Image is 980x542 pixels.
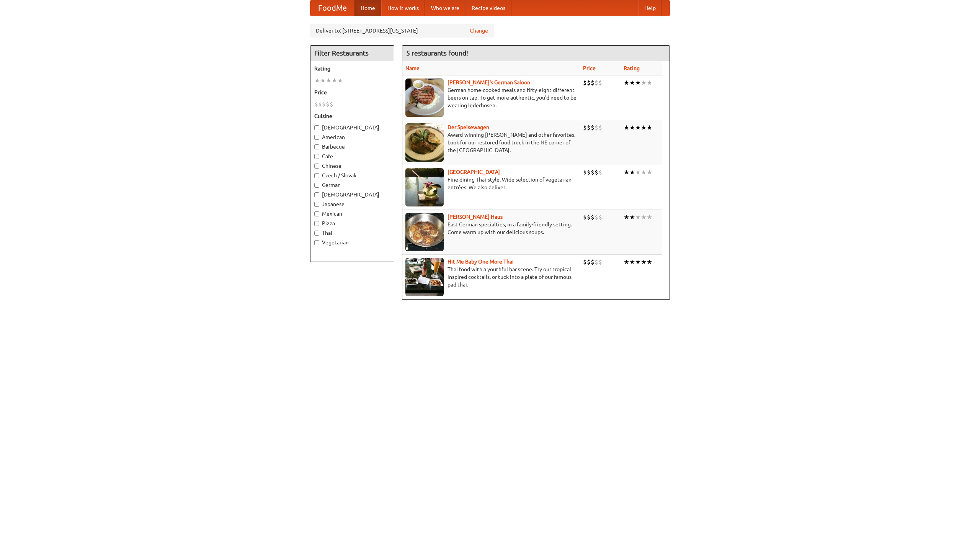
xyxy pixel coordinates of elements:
img: kohlhaus.jpg [405,213,444,251]
li: $ [314,100,318,108]
p: German home-cooked meals and fifty-eight different beers on tap. To get more authentic, you'd nee... [405,86,577,109]
li: ★ [635,258,641,266]
li: $ [591,79,595,87]
li: $ [595,168,598,177]
input: [DEMOGRAPHIC_DATA] [314,125,319,130]
li: ★ [624,79,629,87]
li: $ [591,258,595,266]
li: $ [318,100,322,108]
a: Hit Me Baby One More Thai [448,259,514,265]
img: satay.jpg [405,168,444,206]
li: $ [583,213,587,221]
li: ★ [624,123,629,132]
input: American [314,135,319,140]
label: Barbecue [314,143,390,151]
input: Czech / Slovak [314,173,319,178]
li: ★ [629,258,635,266]
li: ★ [641,258,647,266]
li: $ [595,258,598,266]
img: esthers.jpg [405,79,444,117]
label: Pizza [314,219,390,227]
li: ★ [629,168,635,177]
li: ★ [332,76,337,85]
li: ★ [326,76,332,85]
a: How it works [381,0,425,16]
li: $ [587,213,591,221]
a: Der Speisewagen [448,124,489,130]
label: [DEMOGRAPHIC_DATA] [314,124,390,131]
a: Rating [624,65,640,71]
li: ★ [641,123,647,132]
ng-pluralize: 5 restaurants found! [406,49,468,57]
h4: Filter Restaurants [310,46,394,61]
li: ★ [624,258,629,266]
li: ★ [635,168,641,177]
label: Japanese [314,200,390,208]
li: $ [587,123,591,132]
h5: Price [314,88,390,96]
li: ★ [635,123,641,132]
li: ★ [647,258,652,266]
a: Change [470,27,488,34]
li: ★ [647,123,652,132]
li: ★ [647,168,652,177]
li: ★ [647,79,652,87]
li: $ [598,213,602,221]
li: $ [587,258,591,266]
p: Thai food with a youthful bar scene. Try our tropical inspired cocktails, or tuck into a plate of... [405,265,577,288]
label: Cafe [314,152,390,160]
li: ★ [641,79,647,87]
li: ★ [624,168,629,177]
li: $ [587,79,591,87]
label: German [314,181,390,189]
li: $ [322,100,326,108]
li: ★ [641,213,647,221]
li: ★ [635,213,641,221]
input: Cafe [314,154,319,159]
li: $ [583,258,587,266]
li: $ [330,100,333,108]
label: [DEMOGRAPHIC_DATA] [314,191,390,198]
li: $ [583,168,587,177]
li: $ [595,79,598,87]
input: Barbecue [314,144,319,149]
li: $ [583,123,587,132]
input: Mexican [314,211,319,216]
label: Czech / Slovak [314,172,390,179]
h5: Cuisine [314,112,390,120]
a: Price [583,65,596,71]
label: Vegetarian [314,239,390,246]
li: ★ [320,76,326,85]
a: [PERSON_NAME] Haus [448,214,503,220]
h5: Rating [314,65,390,72]
input: Japanese [314,202,319,207]
p: East German specialties, in a family-friendly setting. Come warm up with our delicious soups. [405,221,577,236]
li: $ [591,168,595,177]
li: $ [587,168,591,177]
img: babythai.jpg [405,258,444,296]
li: ★ [624,213,629,221]
input: Chinese [314,164,319,169]
li: $ [583,79,587,87]
input: German [314,183,319,188]
p: Fine dining Thai-style. Wide selection of vegetarian entrées. We also deliver. [405,176,577,191]
a: [PERSON_NAME]'s German Saloon [448,79,530,85]
li: $ [591,213,595,221]
li: $ [598,258,602,266]
li: $ [598,79,602,87]
li: $ [326,100,330,108]
input: Thai [314,231,319,236]
label: American [314,133,390,141]
a: Who we are [425,0,465,16]
li: ★ [629,123,635,132]
li: ★ [337,76,343,85]
img: speisewagen.jpg [405,123,444,162]
div: Deliver to: [STREET_ADDRESS][US_STATE] [310,24,494,38]
a: Name [405,65,420,71]
b: [GEOGRAPHIC_DATA] [448,169,500,175]
li: ★ [629,213,635,221]
li: ★ [647,213,652,221]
